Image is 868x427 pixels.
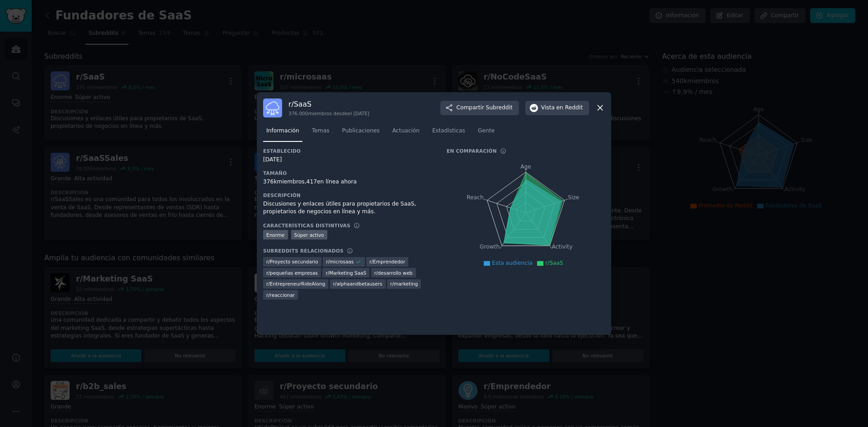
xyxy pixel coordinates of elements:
a: Publicaciones [339,124,383,142]
font: Esta audiencia [492,260,533,266]
tspan: Growth [480,244,500,250]
font: r/ [369,259,373,264]
tspan: Reach [467,194,484,200]
font: r/ [288,100,294,108]
tspan: Size [568,194,579,200]
a: Temas [309,124,333,142]
tspan: Activity [552,244,573,250]
font: [DATE] [263,156,282,163]
a: Estadísticas [429,124,468,142]
font: r/ [266,259,270,264]
font: Discusiones y enlaces útiles para propietarios de SaaS, propietarios de negocios en línea y más. [263,201,416,215]
font: r/ [266,281,270,286]
font: en línea ahora [317,178,357,185]
font: SaaS [294,100,311,108]
font: En comparación [447,148,497,154]
a: Actuación [389,124,423,142]
font: r/ [266,292,270,298]
font: miembros, [277,178,306,185]
font: Información [266,127,299,134]
font: 417 [307,178,317,185]
font: r/SaaS [545,260,563,266]
font: Proyecto secundario [270,259,318,264]
font: Emprendedor [373,259,405,264]
font: r/ [390,281,394,286]
font: Súper activo [294,232,324,238]
font: EntrepreneurRideAlong [270,281,325,286]
button: CompartirSubreddit [440,101,519,115]
font: Tamaño [263,170,287,176]
font: Vista [541,104,555,111]
font: en Reddit [557,104,583,111]
font: Subreddit [486,104,512,111]
font: 376.000 [288,111,308,116]
a: Gente [475,124,498,142]
font: r/ [374,270,378,276]
font: r/ [325,270,329,276]
font: r/ [266,270,270,276]
font: Gente [478,127,495,134]
font: reaccionar [270,292,295,298]
a: Información [263,124,302,142]
font: miembros desde [308,111,348,116]
tspan: Age [520,164,531,170]
font: Actuación [392,127,420,134]
font: Características distintivas [263,223,350,228]
font: marketing [394,281,418,286]
font: Establecido [263,148,301,154]
font: Estadísticas [432,127,465,134]
button: Vistaen Reddit [525,101,589,115]
font: Subreddits relacionados [263,248,344,253]
font: Marketing SaaS [329,270,366,276]
font: Enorme [266,232,285,238]
font: Publicaciones [342,127,380,134]
font: r/ [326,259,330,264]
font: desarrollo web [378,270,413,276]
font: Descripción [263,192,301,198]
font: el [DATE] [348,111,369,116]
font: Compartir [456,104,484,111]
font: microsaas [330,259,354,264]
font: r/ [333,281,337,286]
font: alphaandbetausers [337,281,382,286]
font: pequeñas empresas [270,270,318,276]
font: 376k [263,178,277,185]
font: Temas [312,127,330,134]
img: SaaS [263,99,282,117]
